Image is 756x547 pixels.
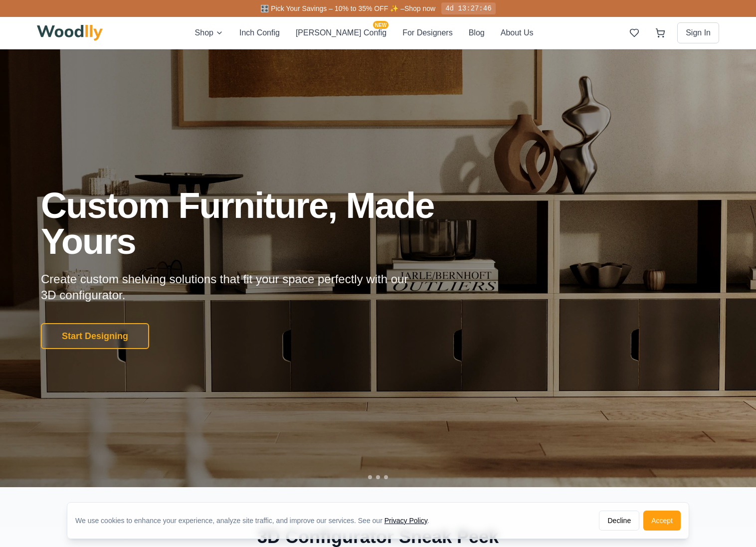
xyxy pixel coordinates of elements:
[677,22,719,43] button: Sign In
[296,27,386,39] button: [PERSON_NAME] ConfigNEW
[441,2,495,14] div: 4d 13:27:46
[402,27,452,39] button: For Designers
[643,511,681,531] button: Accept
[37,25,103,41] img: Woodlly
[260,4,404,12] span: 🎛️ Pick Your Savings – 10% to 35% OFF ✨ –
[384,517,427,525] a: Privacy Policy
[75,516,437,526] div: We use cookies to enhance your experience, analyze site traffic, and improve our services. See our .
[404,4,435,12] a: Shop now
[501,27,534,39] button: About Us
[469,27,485,39] button: Blog
[195,27,223,39] button: Shop
[41,271,424,303] p: Create custom shelving solutions that fit your space perfectly with our 3D configurator.
[239,27,280,39] button: Inch Config
[41,323,149,349] button: Start Designing
[41,187,488,259] h1: Custom Furniture, Made Yours
[599,511,639,531] button: Decline
[373,21,388,29] span: NEW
